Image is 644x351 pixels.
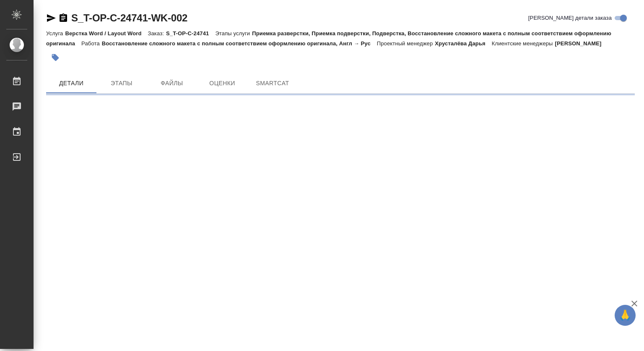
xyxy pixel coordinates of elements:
[81,40,102,47] p: Работа
[618,306,632,324] span: 🙏
[555,40,608,47] p: [PERSON_NAME]
[528,14,612,22] span: [PERSON_NAME] детали заказа
[51,78,91,89] span: Детали
[71,12,187,24] a: S_T-OP-C-24741-WK-002
[377,40,435,47] p: Проектный менеджер
[215,30,252,37] p: Этапы услуги
[65,30,148,37] p: Верстка Word / Layout Word
[166,30,215,37] p: S_T-OP-C-24741
[252,78,293,89] span: SmartCat
[152,78,192,89] span: Файлы
[101,78,142,89] span: Этапы
[46,30,65,37] p: Услуга
[492,40,555,47] p: Клиентские менеджеры
[615,305,636,326] button: 🙏
[46,30,611,47] p: Приемка разверстки, Приемка подверстки, Подверстка, Восстановление сложного макета с полным соотв...
[46,13,56,23] button: Скопировать ссылку для ЯМессенджера
[58,13,68,23] button: Скопировать ссылку
[202,78,242,89] span: Оценки
[148,30,166,37] p: Заказ:
[102,40,377,47] p: Восстановление сложного макета с полным соответствием оформлению оригинала, Англ → Рус
[435,40,492,47] p: Хрусталёва Дарья
[46,48,65,67] button: Добавить тэг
